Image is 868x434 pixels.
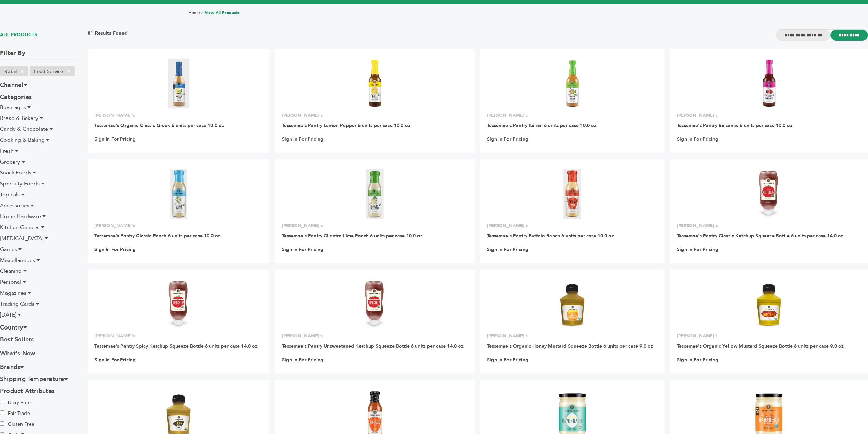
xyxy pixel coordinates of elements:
[744,169,794,219] img: Tessemae's Pantry Classic Ketchup Squeeze Bottle 6 units per case 14.0 oz
[282,136,323,142] a: Sign In For Pricing
[94,112,263,118] p: [PERSON_NAME]'s
[94,343,258,349] a: Tessemae's Pantry Spicy Ketchup Squeeze Bottle 6 units per case 14.0 oz
[744,59,794,108] img: Tessemae's Pantry Balsamic 6 units per case 10.0 oz
[282,343,464,349] a: Tessemae's Pantry Unsweetened Ketchup Squeeze Bottle 6 units per case 14.0 oz
[677,357,718,363] a: Sign In For Pricing
[94,122,224,129] a: Tessemae's Organic Classic Greek 6 units per case 10.0 oz
[63,67,74,75] span: ×
[350,59,400,108] img: Tessemae's Pantry Lemon Pepper 6 units per case 10.0 oz
[350,279,400,329] img: Tessemae's Pantry Unsweetened Ketchup Squeeze Bottle 6 units per case 14.0 oz
[282,357,323,363] a: Sign In For Pricing
[282,333,468,339] p: [PERSON_NAME]'s
[189,10,200,15] a: Home
[94,357,136,363] a: Sign In For Pricing
[94,333,263,339] p: [PERSON_NAME]'s
[17,67,28,75] span: ×
[487,333,658,339] p: [PERSON_NAME]'s
[677,233,843,239] a: Tessemae's Pantry Classic Ketchup Squeeze Bottle 6 units per case 14.0 oz
[677,247,718,253] a: Sign In For Pricing
[30,66,75,76] li: Food Service
[168,59,189,108] img: Tessemae's Organic Classic Greek 6 units per case 10.0 oz
[487,357,528,363] a: Sign In For Pricing
[282,247,323,253] a: Sign In For Pricing
[548,279,597,329] img: Tessemae's Organic Honey Mustard Squeeze Bottle 6 units per case 9.0 oz
[677,343,843,349] a: Tessemae's Organic Yellow Mustard Squeeze Bottle 6 units per case 9.0 oz
[282,122,410,129] a: Tessemae's Pantry Lemon Pepper 6 units per case 10.0 oz
[154,279,204,329] img: Tessemae's Pantry Spicy Ketchup Squeeze Bottle 6 units per case 14.0 oz
[487,136,528,142] a: Sign In For Pricing
[282,223,468,229] p: [PERSON_NAME]'s
[282,233,423,239] a: Tessemae's Pantry Cilantro Lime Ranch 6 units per case 10.0 oz
[548,59,597,108] img: Tessemae's Pantry Italian 6 units per case 10.0 oz
[205,10,240,15] a: View All Products
[94,136,136,142] a: Sign In For Pricing
[487,247,528,253] a: Sign In For Pricing
[282,112,468,118] p: [PERSON_NAME]'s
[677,333,861,339] p: [PERSON_NAME]'s
[94,247,136,253] a: Sign In For Pricing
[201,10,204,15] span: >
[366,169,384,218] img: Tessemae's Pantry Cilantro Lime Ranch 6 units per case 10.0 oz
[677,112,861,118] p: [PERSON_NAME]'s
[94,223,263,229] p: [PERSON_NAME]'s
[744,279,794,329] img: Tessemae's Organic Yellow Mustard Squeeze Bottle 6 units per case 9.0 oz
[487,122,597,129] a: Tessemae's Pantry Italian 6 units per case 10.0 oz
[487,112,658,118] p: [PERSON_NAME]'s
[487,233,614,239] a: Tessemae's Pantry Buffalo Ranch 6 units per case 10.0 oz
[677,122,792,129] a: Tessemae's Pantry Balsamic 6 units per case 10.0 oz
[487,223,658,229] p: [PERSON_NAME]'s
[94,233,220,239] a: Tessemae's Pantry Classic Ranch 6 units per case 10.0 oz
[563,169,581,218] img: Tessemae's Pantry Buffalo Ranch 6 units per case 10.0 oz
[170,169,187,218] img: Tessemae's Pantry Classic Ranch 6 units per case 10.0 oz
[88,30,128,41] h3: 81 Results Found
[677,136,718,142] a: Sign In For Pricing
[677,223,861,229] p: [PERSON_NAME]'s
[487,343,653,349] a: Tessemae's Organic Honey Mustard Squeeze Bottle 6 units per case 9.0 oz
